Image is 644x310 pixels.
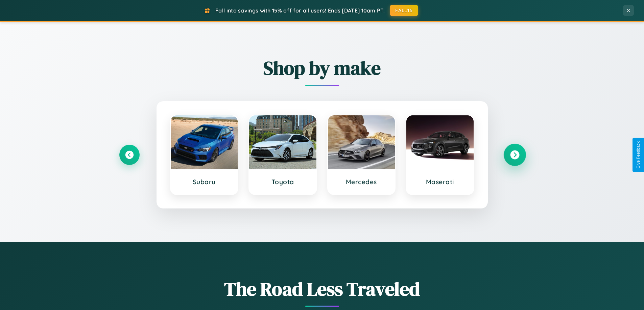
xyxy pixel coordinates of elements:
[335,178,388,186] h3: Mercedes
[390,5,418,16] button: FALL15
[636,141,641,169] div: Give Feedback
[119,55,525,81] h2: Shop by make
[215,7,385,14] span: Fall into savings with 15% off for all users! Ends [DATE] 10am PT.
[256,178,310,186] h3: Toyota
[413,178,467,186] h3: Maserati
[119,276,525,302] h1: The Road Less Traveled
[177,178,231,186] h3: Subaru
